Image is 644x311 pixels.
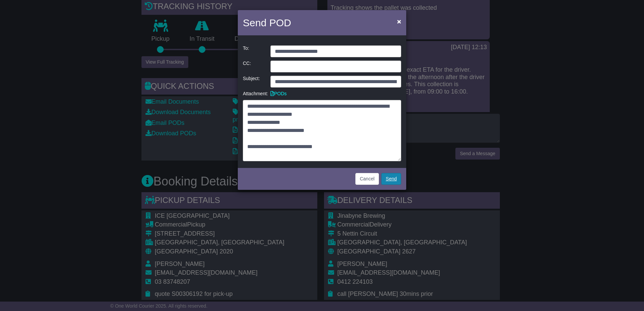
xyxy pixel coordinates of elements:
[239,91,267,97] div: Attachment:
[239,76,267,88] div: Subject:
[239,45,267,57] div: To:
[239,61,267,72] div: CC:
[355,173,379,185] button: Cancel
[270,91,287,96] a: PODs
[394,14,405,28] button: Close
[397,18,401,25] span: ×
[243,15,291,30] h4: Send POD
[381,173,401,185] a: Send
